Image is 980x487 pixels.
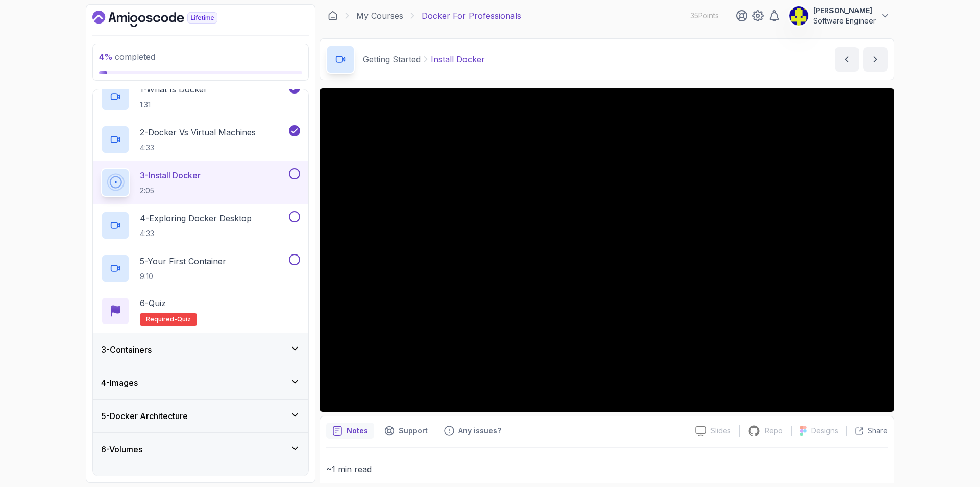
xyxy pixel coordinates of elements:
[378,423,434,439] button: Support button
[101,211,300,240] button: 4-Exploring Docker Desktop4:33
[813,6,876,16] p: [PERSON_NAME]
[99,52,113,62] span: 4 %
[813,16,876,26] p: Software Engineer
[92,11,241,27] a: Dashboard
[326,462,888,476] p: ~1 min read
[101,168,300,197] button: 3-Install Docker2:05
[140,126,256,138] p: 2 - Docker vs Virtual Machines
[101,443,142,455] h3: 6 - Volumes
[99,52,155,62] span: completed
[690,11,719,21] p: 35 Points
[101,125,300,154] button: 2-Docker vs Virtual Machines4:33
[356,10,403,22] a: My Courses
[863,47,888,72] button: next content
[140,228,252,239] p: 4:33
[101,254,300,283] button: 5-Your First Container9:10
[93,400,308,432] button: 5-Docker Architecture
[101,377,138,389] h3: 4 - Images
[177,315,191,323] span: quiz
[93,433,308,466] button: 6-Volumes
[140,100,207,110] p: 1:31
[140,212,252,224] p: 4 - Exploring Docker Desktop
[846,426,888,436] button: Share
[710,426,731,436] p: Slides
[140,297,166,309] p: 6 - Quiz
[328,11,338,21] a: Dashboard
[811,426,838,436] p: Designs
[347,426,368,436] p: Notes
[140,143,256,153] p: 4:33
[101,297,300,326] button: 6-QuizRequired-quiz
[363,53,421,65] p: Getting Started
[140,185,201,196] p: 2:05
[140,83,207,96] p: 1 - What Is Docker
[789,6,808,26] img: user profile image
[140,169,201,181] p: 3 - Install Docker
[789,6,890,26] button: user profile image[PERSON_NAME]Software Engineer
[438,423,507,439] button: Feedback button
[146,315,177,323] span: Required-
[140,271,226,282] p: 9:10
[140,255,226,267] p: 5 - Your First Container
[765,426,783,436] p: Repo
[93,366,308,399] button: 4-Images
[458,426,501,436] p: Any issues?
[101,82,300,111] button: 1-What Is Docker1:31
[868,426,888,436] p: Share
[422,10,521,22] p: Docker For Professionals
[399,426,428,436] p: Support
[326,423,374,439] button: notes button
[93,333,308,366] button: 3-Containers
[431,53,485,65] p: Install Docker
[835,47,859,72] button: previous content
[101,410,188,422] h3: 5 - Docker Architecture
[320,88,894,412] iframe: 3 - Install Doocker
[101,343,152,356] h3: 3 - Containers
